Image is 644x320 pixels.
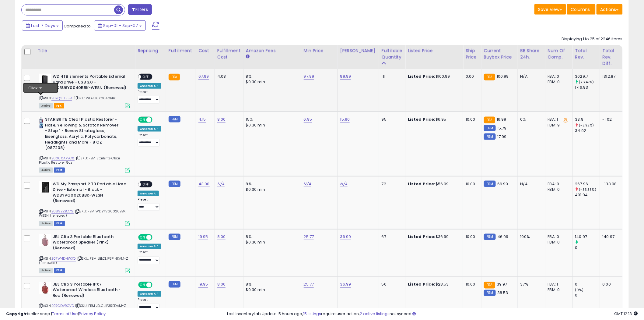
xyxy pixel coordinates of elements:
b: WD My Passport 2 TB Portable Hard Drive - External - Black - WDBYVG0020BBK-WESN (Renewed) [53,181,127,205]
span: ON [139,117,146,123]
div: Amazon Fees [246,48,299,54]
span: 66.99 [497,181,508,187]
span: 2025-09-15 12:13 GMT [614,311,638,317]
div: Preset: [138,90,161,104]
div: $56.99 [408,181,458,187]
a: 8.00 [217,234,226,240]
small: FBM [484,133,496,140]
a: B0000AXVC6 [51,156,75,161]
span: FBM [54,221,65,226]
a: B07W4DHWXQ [51,256,76,261]
span: 15.79 [497,125,507,131]
div: 10.00 [466,234,477,240]
a: 15 listings [303,311,321,317]
a: B07QSTTS5B [51,96,72,101]
div: FBA: 0 [548,234,568,240]
div: $0.30 min [246,187,296,192]
small: FBM [169,281,180,288]
span: OFF [152,235,161,240]
b: Listed Price: [408,116,436,122]
div: 8% [246,282,296,287]
a: 2 active listings [360,311,390,317]
a: Terms of Use [52,311,78,317]
small: FBA [484,282,495,289]
span: Compared to: [64,23,92,29]
div: 267.96 [575,181,600,187]
div: 67 [382,234,401,240]
div: 8% [246,181,296,187]
div: FBM: 0 [548,287,568,293]
a: 43.00 [198,181,210,187]
button: Sep-01 - Sep-07 [94,20,146,31]
a: 8.00 [217,116,226,123]
div: Fulfillable Quantity [382,48,403,60]
span: 39.97 [497,282,507,287]
div: FBM: 9 [548,123,568,128]
div: Amazon AI * [138,291,161,297]
div: 401.94 [575,192,600,198]
div: FBA: 1 [548,282,568,287]
div: Preset: [138,133,161,147]
div: ASIN: [39,74,130,108]
div: 0.00 [466,74,477,79]
div: Displaying 1 to 25 of 2246 items [562,36,623,42]
div: $0.30 min [246,79,296,85]
span: ON [139,282,146,287]
button: Columns [567,4,596,15]
span: 100.99 [497,73,509,79]
div: Fulfillment [169,48,193,54]
small: FBM [484,290,496,296]
b: JBL Clip 3 Portable IPX7 Waterproof Wireless Bluetooth - Red (Renewed) [53,282,127,300]
span: OFF [141,182,151,187]
div: Amazon AI [138,191,159,196]
b: WD 4TB Elements Portable External Hard Drive - USB 3.0 - WDBU6Y0040BBK-WESN (Renewed) [53,74,127,92]
div: 10.00 [466,117,477,122]
div: 1312.87 [603,74,618,79]
div: $0.30 min [246,123,296,128]
a: 67.99 [198,73,209,80]
div: 0 [575,282,600,287]
div: Ship Price [466,48,479,60]
span: Columns [571,6,590,12]
img: 51jVeGFr84L._SL40_.jpg [39,234,51,247]
div: 140.97 [575,234,600,240]
div: BB Share 24h. [520,48,543,60]
div: $0.30 min [246,287,296,293]
a: 36.99 [340,234,351,240]
div: Total Rev. [575,48,597,60]
span: 38.53 [497,290,508,296]
div: 34.92 [575,128,600,133]
div: Listed Price [408,48,460,54]
span: FBM [54,268,65,273]
div: $100.99 [408,74,458,79]
span: OFF [141,74,151,80]
a: 25.77 [304,282,314,288]
div: -1.02 [603,117,618,122]
div: Total Rev. Diff. [603,48,620,67]
small: FBA [169,74,180,80]
button: Filters [128,4,152,15]
span: Sep-01 - Sep-07 [103,23,138,29]
div: 8% [246,74,296,79]
span: | SKU: FBM JBLCLIP3PINKAM-Z (Renewed) [39,256,128,265]
div: 33.9 [575,117,600,122]
b: Listed Price: [408,73,436,79]
div: Title [37,48,132,54]
img: 410elaV7C-L._SL40_.jpg [39,117,44,129]
div: 4.08 [217,74,239,79]
small: FBM [169,181,180,187]
a: 99.99 [340,73,351,80]
div: seller snap | | [6,311,106,317]
span: | SKU: FBM WDBYVG0020BBK-WESN (renewed) [39,209,127,218]
div: Amazon AI * [138,126,161,132]
small: FBM [484,234,496,240]
div: Current Buybox Price [484,48,515,60]
span: All listings currently available for purchase on Amazon [39,103,53,108]
span: All listings currently available for purchase on Amazon [39,168,53,173]
div: Repricing [138,48,163,54]
span: 17.99 [497,134,507,140]
a: Privacy Policy [79,311,106,317]
div: Last InventoryLab Update: 5 hours ago, require user action, not synced. [227,311,638,317]
span: | SKU: FBM StarBrite Clear Plastic Restorer 8oz [39,156,120,165]
small: FBA [484,117,495,123]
